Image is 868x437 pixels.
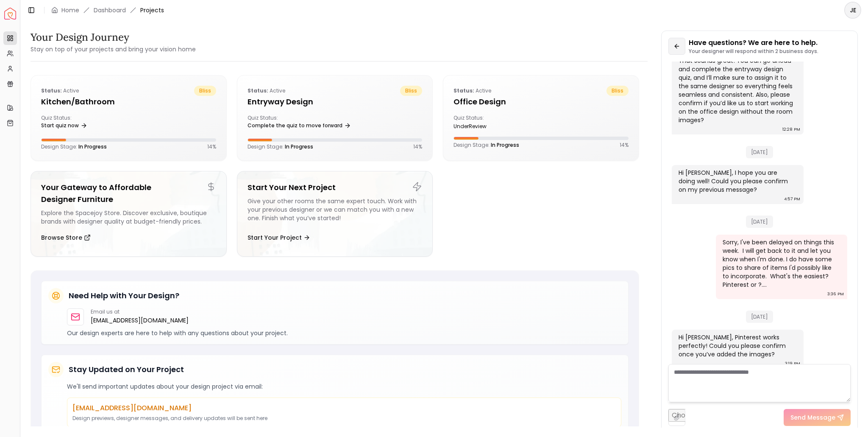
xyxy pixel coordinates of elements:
[784,195,800,203] div: 4:57 PM
[453,87,474,94] b: Status:
[620,142,629,148] p: 14 %
[41,87,62,94] b: Status:
[4,8,16,20] a: Spacejoy
[4,8,16,20] img: Spacejoy Logo
[248,229,310,246] button: Start Your Project
[453,96,629,108] h5: Office design
[453,142,519,148] p: Design Stage:
[679,333,795,359] div: Hi [PERSON_NAME], Pinterest works perfectly! Could you please confirm once you’ve added the images?
[31,171,227,257] a: Your Gateway to Affordable Designer FurnitureExplore the Spacejoy Store. Discover exclusive, bout...
[689,48,818,55] p: Your designer will respond within 2 business days.
[248,86,285,96] p: active
[72,415,616,422] p: Design previews, designer messages, and delivery updates will be sent here
[67,382,621,391] p: We'll send important updates about your design project via email:
[689,38,818,48] p: Have questions? We are here to help.
[69,290,179,302] h5: Need Help with Your Design?
[194,86,216,96] span: bliss
[248,87,268,94] b: Status:
[41,115,125,132] div: Quiz Status:
[41,143,107,150] p: Design Stage:
[69,364,184,375] h5: Stay Updated on Your Project
[78,143,107,150] span: In Progress
[248,182,423,193] h5: Start Your Next Project
[248,143,313,150] p: Design Stage:
[782,125,800,134] div: 12:28 PM
[61,6,79,14] a: Home
[606,86,629,96] span: bliss
[31,45,196,53] small: Stay on top of your projects and bring your vision home
[72,403,616,413] p: [EMAIL_ADDRESS][DOMAIN_NAME]
[91,308,189,315] p: Email us at
[723,238,839,289] div: Sorry, I've been delayed on things this week. I will get back to it and let you know when I'm don...
[248,115,331,132] div: Quiz Status:
[413,143,422,150] p: 14 %
[41,120,87,132] a: Start quiz now
[679,168,795,194] div: Hi [PERSON_NAME], I hope you are doing well! Could you please confirm on my previous message?
[41,209,216,226] div: Explore the Spacejoy Store. Discover exclusive, boutique brands with designer quality at budget-f...
[785,359,800,368] div: 3:19 PM
[827,290,844,298] div: 3:36 PM
[746,146,773,158] span: [DATE]
[31,31,196,44] h3: Your Design Journey
[400,86,422,96] span: bliss
[140,6,164,14] span: Projects
[41,182,216,205] h5: Your Gateway to Affordable Designer Furniture
[844,2,861,19] button: JE
[746,311,773,323] span: [DATE]
[248,120,351,132] a: Complete the quiz to move forward
[453,86,491,96] p: active
[91,315,189,325] a: [EMAIL_ADDRESS][DOMAIN_NAME]
[41,86,79,96] p: active
[237,171,433,257] a: Start Your Next ProjectGive your other rooms the same expert touch. Work with your previous desig...
[845,3,860,18] span: JE
[67,329,621,337] p: Our design experts are here to help with any questions about your project.
[453,115,537,130] div: Quiz Status:
[207,143,216,150] p: 14 %
[746,216,773,228] span: [DATE]
[453,123,537,130] div: underReview
[248,96,423,108] h5: entryway design
[491,141,519,148] span: In Progress
[285,143,313,150] span: In Progress
[41,229,91,246] button: Browse Store
[41,96,216,108] h5: Kitchen/Bathroom
[51,6,164,14] nav: breadcrumb
[679,56,795,124] div: That sounds great! You can go ahead and complete the entryway design quiz, and I’ll make sure to ...
[248,197,423,226] div: Give your other rooms the same expert touch. Work with your previous designer or we can match you...
[94,6,126,14] a: Dashboard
